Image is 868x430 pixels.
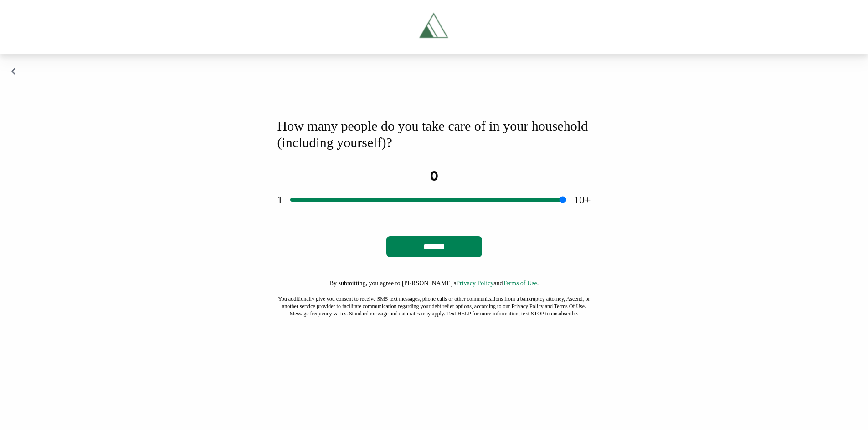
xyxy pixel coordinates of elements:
a: Privacy Policy [456,280,493,287]
a: Tryascend.com [373,7,495,47]
span: 0 [430,170,438,184]
span: 1 [277,194,283,206]
img: Tryascend.com [414,7,454,47]
div: You additionally give you consent to receive SMS text messages, phone calls or other communicatio... [277,295,591,317]
a: Terms of Use [503,280,537,287]
span: 10+ [574,194,591,206]
div: By submitting, you agree to [PERSON_NAME]'s and . [329,279,539,288]
div: How many people do you take care of in your household (including yourself)? [277,118,591,151]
